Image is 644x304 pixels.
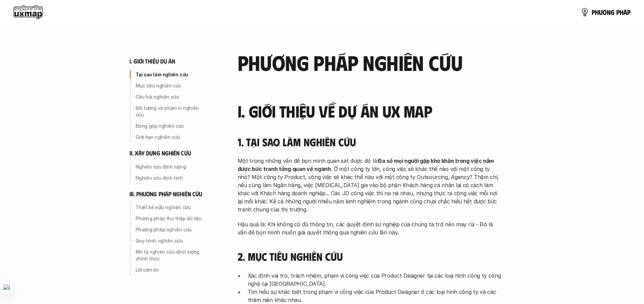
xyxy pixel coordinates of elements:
span: ư [599,8,602,16]
a: Nghiên cứu định tính [129,173,211,183]
h6: ii. xây dựng nghiên cứu [129,149,191,157]
p: Nghiên cứu định tính [136,175,208,181]
a: Giới hạn nghiên cứu [129,132,211,143]
a: Thiết kế mẫu nghiên cứu [129,202,211,213]
p: Mô tả nghiên cứu định lượng chính thức [136,249,208,262]
p: Nghiên cứu định lượng [136,163,208,170]
a: phươngpháp [581,5,630,19]
p: Phương pháp thu thập dữ liệu [136,215,208,222]
a: Mục tiêu nghiên cứu [129,80,211,91]
h3: I. Giới thiệu về dự án UX Map [238,102,501,120]
h6: iii. phương pháp nghiên cứu [129,190,202,198]
a: Mô tả nghiên cứu định lượng chính thức [129,247,211,264]
a: Phương pháp nghiên cứu [129,224,211,235]
p: Xác định vai trò, trách nhiệm, phạm vi công việc của Product Designer tại các loại hình công ty c... [248,272,501,288]
a: Đối tượng và phạm vi nghiên cứu [129,103,211,120]
a: Câu hỏi nghiên cứu [129,92,211,102]
p: Phương pháp nghiên cứu [136,226,208,233]
p: Đóng góp nghiên cứu [136,123,208,129]
span: p [592,8,595,16]
p: Hậu quả là: Khi không có đủ thông tin, các quyết định sự nghiệp của chúng ta trở nên may rủi - Đó... [238,220,501,236]
a: Đóng góp nghiên cứu [129,121,211,131]
a: Lời cảm ơn [129,264,211,275]
p: Đối tượng và phạm vi nghiên cứu [136,105,208,118]
p: Lời cảm ơn [136,267,208,273]
p: Quy trình nghiên cứu [136,237,208,244]
p: Thiết kế mẫu nghiên cứu [136,204,208,211]
p: Tại sao làm nghiên cứu [136,71,208,78]
a: Phương pháp thu thập dữ liệu [129,213,211,224]
p: Tìm hiểu sự khác biệt trong phạm vi công việc của Product Designer ở các loại hình công ty và các... [248,288,501,304]
a: Quy trình nghiên cứu [129,235,211,246]
p: Một trong những vấn đề bọn mình quan sát được đó là: . Ở một công ty lớn, công việc sẽ khác thế n... [238,157,501,213]
span: n [607,8,611,16]
span: h [595,8,599,16]
p: Mục tiêu nghiên cứu [136,82,208,89]
h4: 1. Tại sao làm nghiên cứu [238,135,501,148]
span: á [623,8,627,16]
p: Giới hạn nghiên cứu [136,134,208,141]
span: g [611,8,615,16]
h2: phương pháp nghiên cứu [238,51,501,74]
a: Tại sao làm nghiên cứu [129,69,211,80]
span: ơ [602,8,607,16]
h6: i. giới thiệu dự án [129,57,175,65]
h4: 2. Mục tiêu nghiên cứu [238,250,501,263]
span: h [620,8,623,16]
p: Câu hỏi nghiên cứu [136,94,208,100]
a: Nghiên cứu định lượng [129,161,211,172]
span: p [616,8,620,16]
span: p [627,8,630,16]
